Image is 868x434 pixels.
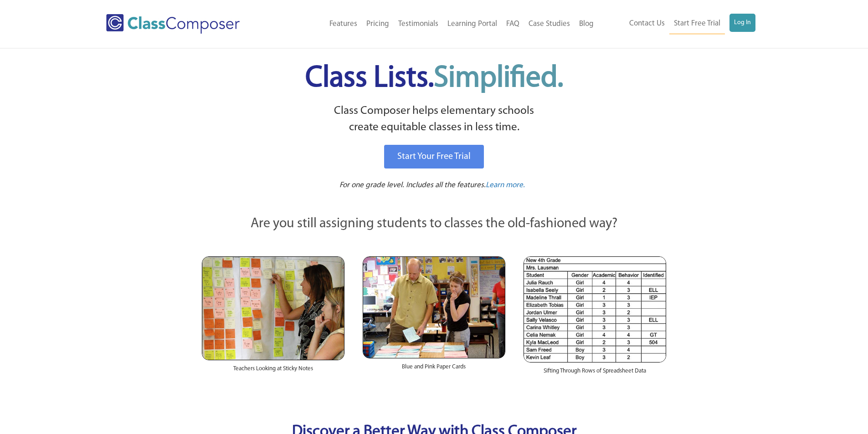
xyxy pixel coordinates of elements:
[625,14,669,34] a: Contact Us
[502,14,524,34] a: FAQ
[202,214,667,234] p: Are you still assigning students to classes the old-fashioned way?
[202,256,344,360] img: Teachers Looking at Sticky Notes
[669,14,725,34] a: Start Free Trial
[325,14,362,34] a: Features
[486,180,525,191] a: Learn more.
[305,64,563,93] span: Class Lists.
[524,14,575,34] a: Case Studies
[394,14,443,34] a: Testimonials
[598,14,755,34] nav: Header Menu
[443,14,502,34] a: Learning Portal
[200,103,668,136] p: Class Composer helps elementary schools create equitable classes in less time.
[202,360,344,382] div: Teachers Looking at Sticky Notes
[397,152,471,161] span: Start Your Free Trial
[434,64,563,93] span: Simplified.
[106,14,240,34] img: Class Composer
[362,14,394,34] a: Pricing
[575,14,598,34] a: Blog
[384,145,484,168] a: Start Your Free Trial
[363,358,505,380] div: Blue and Pink Paper Cards
[339,181,486,189] span: For one grade level. Includes all the features.
[277,14,598,34] nav: Header Menu
[729,14,755,32] a: Log In
[486,181,525,189] span: Learn more.
[524,363,666,384] div: Sifting Through Rows of Spreadsheet Data
[524,256,666,363] img: Spreadsheets
[363,256,505,358] img: Blue and Pink Paper Cards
